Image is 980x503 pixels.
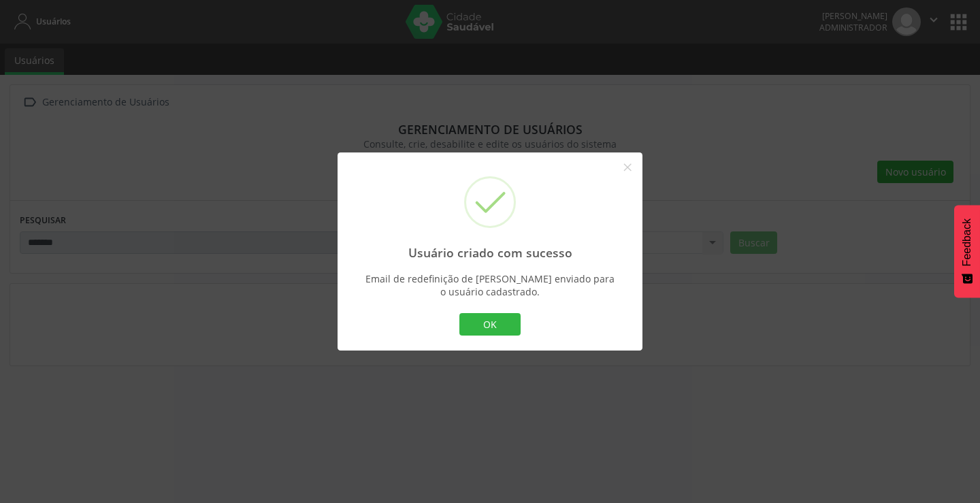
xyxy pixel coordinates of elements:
[616,156,639,179] button: Close this dialog
[459,313,521,336] button: OK
[365,272,615,298] div: Email de redefinição de [PERSON_NAME] enviado para o usuário cadastrado.
[961,218,973,266] span: Feedback
[408,246,572,260] h2: Usuário criado com sucesso
[954,205,980,297] button: Feedback - Mostrar pesquisa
